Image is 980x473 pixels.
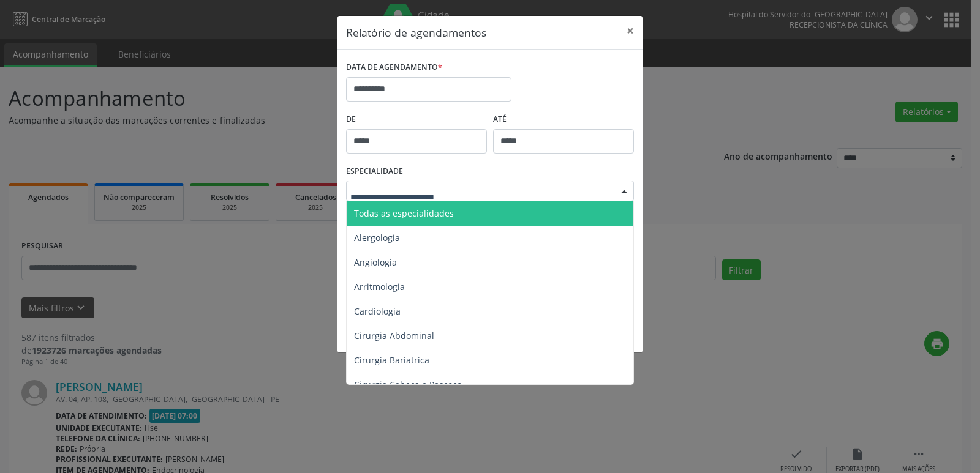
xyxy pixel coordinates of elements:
button: Close [618,16,643,46]
h5: Relatório de agendamentos [346,24,486,40]
label: De [346,110,487,129]
label: ATÉ [493,110,634,129]
label: DATA DE AGENDAMENTO [346,58,442,77]
span: Cirurgia Cabeça e Pescoço [354,379,462,390]
label: ESPECIALIDADE [346,162,403,181]
span: Alergologia [354,232,400,244]
span: Cardiologia [354,305,401,317]
span: Cirurgia Abdominal [354,330,434,341]
span: Cirurgia Bariatrica [354,354,429,366]
span: Todas as especialidades [354,207,454,219]
span: Angiologia [354,256,397,268]
span: Arritmologia [354,281,405,292]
